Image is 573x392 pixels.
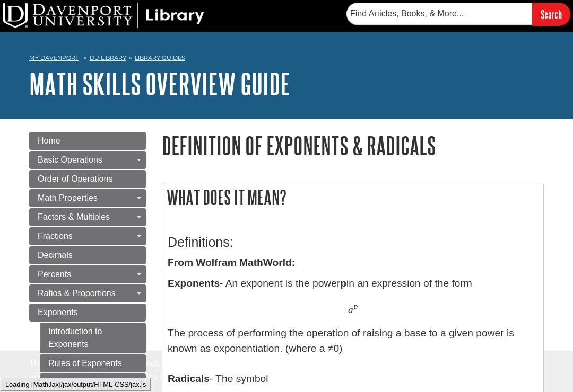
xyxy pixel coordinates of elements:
[340,278,346,289] b: p
[29,67,290,100] a: Math Skills Overview Guide
[29,284,146,302] a: Ratios & Proportions
[40,373,146,391] a: Square Roots
[38,155,102,164] span: Basic Operations
[29,170,146,188] a: Order of Operations
[40,354,146,372] a: Rules of Exponents
[168,278,220,289] b: Exponents
[38,231,73,240] span: Fractions
[90,54,126,61] a: DU Library
[38,251,73,260] span: Decimals
[135,54,185,61] a: Library Guides
[29,246,146,264] a: Decimals
[168,257,295,268] strong: From Wolfram MathWorld:
[29,51,544,68] nav: breadcrumb
[29,132,146,150] a: Home
[38,289,116,298] span: Ratios & Proportions
[29,265,146,283] a: Percents
[38,174,112,183] span: Order of Operations
[29,54,79,63] a: My Davenport
[38,270,71,279] span: Percents
[38,212,110,221] span: Factors & Multiples
[29,151,146,169] a: Basic Operations
[29,227,146,245] a: Fractions
[29,189,146,207] a: Math Properties
[40,323,146,353] a: Introduction to Exponents
[346,3,570,25] form: Searches DU Library's articles, books, and more
[532,3,570,25] input: Search
[162,183,543,211] h2: What does it mean?
[38,308,78,317] span: Exponents
[3,3,204,28] img: DU Library
[353,301,358,311] span: p
[348,304,353,316] span: a
[29,208,146,226] a: Factors & Multiples
[38,193,98,202] span: Math Properties
[1,378,151,391] div: Loading [MathJax]/jax/output/HTML-CSS/jax.js
[168,373,210,384] b: Radicals
[29,304,146,322] a: Exponents
[38,136,60,145] span: Home
[162,132,544,159] h1: Definition of Exponents & Radicals
[346,3,532,25] input: Find Articles, Books, & More...
[168,235,538,250] h3: Definitions:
